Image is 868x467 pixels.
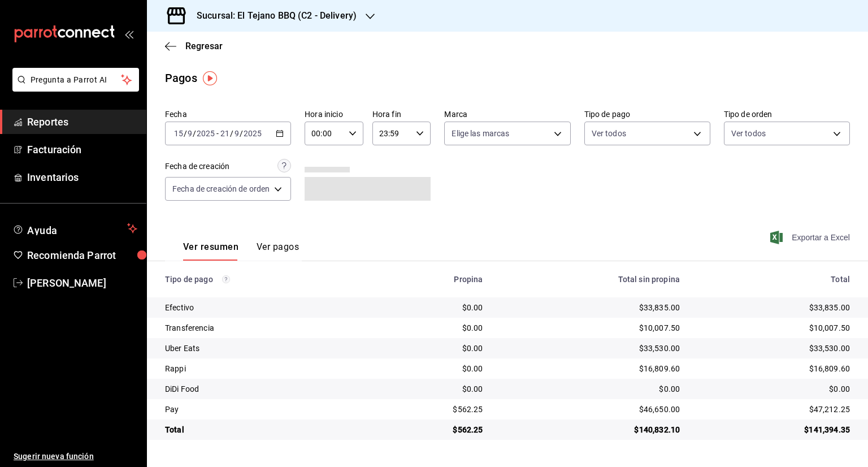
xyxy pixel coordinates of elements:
[193,129,196,138] span: /
[165,383,364,395] div: DiDi Food
[592,128,626,139] span: Ver todos
[584,110,710,118] label: Tipo de pago
[183,241,299,261] div: navigation tabs
[257,241,299,261] button: Ver pagos
[501,404,680,415] div: $46,650.00
[698,404,850,415] div: $47,212.25
[698,424,850,435] div: $141,394.35
[165,161,229,172] div: Fecha de creación
[222,275,230,283] svg: Los pagos realizados con Pay y otras terminales son montos brutos.
[698,343,850,354] div: $33,530.00
[165,110,291,118] label: Fecha
[501,275,680,284] div: Total sin propina
[698,363,850,374] div: $16,809.60
[698,275,850,284] div: Total
[27,222,123,235] span: Ayuda
[383,322,483,334] div: $0.00
[165,363,364,374] div: Rappi
[452,128,509,139] span: Elige las marcas
[27,275,137,291] span: [PERSON_NAME]
[196,129,215,138] input: ----
[240,129,243,138] span: /
[698,302,850,313] div: $33,835.00
[8,82,139,94] a: Pregunta a Parrot AI
[501,383,680,395] div: $0.00
[27,170,137,185] span: Inventarios
[383,424,483,435] div: $562.25
[183,241,238,261] button: Ver resumen
[173,129,184,138] input: --
[772,231,850,244] button: Exportar a Excel
[31,74,121,86] span: Pregunta a Parrot AI
[12,68,139,92] button: Pregunta a Parrot AI
[501,302,680,313] div: $33,835.00
[165,404,364,415] div: Pay
[165,302,364,313] div: Efectivo
[383,302,483,313] div: $0.00
[305,110,363,118] label: Hora inicio
[165,322,364,334] div: Transferencia
[501,424,680,435] div: $140,832.10
[501,343,680,354] div: $33,530.00
[698,322,850,334] div: $10,007.50
[165,424,364,435] div: Total
[188,9,357,23] h3: Sucursal: El Tejano BBQ (C2 - Delivery)
[203,71,217,85] img: Tooltip marker
[216,129,219,138] span: -
[383,343,483,354] div: $0.00
[165,275,364,284] div: Tipo de pago
[444,110,570,118] label: Marca
[501,322,680,334] div: $10,007.50
[27,248,137,263] span: Recomienda Parrot
[220,129,230,138] input: --
[27,142,137,157] span: Facturación
[501,363,680,374] div: $16,809.60
[165,343,364,354] div: Uber Eats
[124,29,133,38] button: open_drawer_menu
[383,275,483,284] div: Propina
[165,41,223,51] button: Regresar
[731,128,766,139] span: Ver todos
[698,383,850,395] div: $0.00
[187,129,193,138] input: --
[14,451,137,462] span: Sugerir nueva función
[243,129,262,138] input: ----
[172,183,270,194] span: Fecha de creación de orden
[234,129,240,138] input: --
[27,114,137,129] span: Reportes
[185,41,223,51] span: Regresar
[372,110,431,118] label: Hora fin
[383,404,483,415] div: $562.25
[724,110,850,118] label: Tipo de orden
[230,129,233,138] span: /
[184,129,187,138] span: /
[383,383,483,395] div: $0.00
[383,363,483,374] div: $0.00
[165,70,197,87] div: Pagos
